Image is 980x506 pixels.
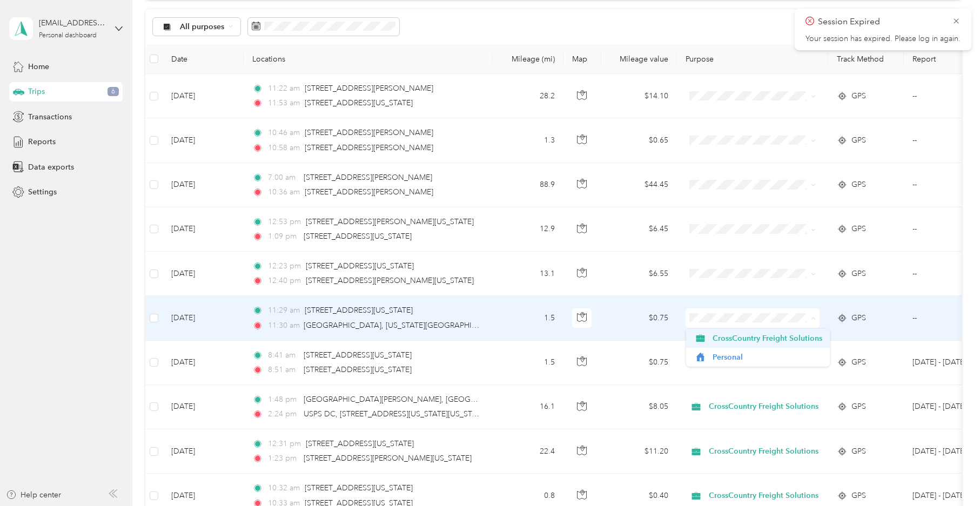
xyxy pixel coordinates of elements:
td: 1.5 [492,296,563,340]
span: GPS [851,268,866,280]
td: 22.4 [492,429,563,474]
span: [STREET_ADDRESS][PERSON_NAME][US_STATE] [306,276,474,285]
span: [STREET_ADDRESS][US_STATE] [305,98,413,107]
span: [STREET_ADDRESS][PERSON_NAME] [305,187,433,197]
span: 1:48 pm [268,394,299,406]
span: GPS [851,312,866,324]
span: [STREET_ADDRESS][US_STATE] [304,350,412,360]
td: $8.05 [601,385,677,429]
th: Purpose [677,44,828,74]
td: [DATE] [163,118,244,163]
div: [EMAIL_ADDRESS][DOMAIN_NAME] [39,17,106,29]
td: $0.75 [601,341,677,385]
span: 1:09 pm [268,231,299,242]
span: USPS DC, [STREET_ADDRESS][US_STATE][US_STATE] [304,409,487,419]
span: CrossCountry Freight Solutions [709,401,818,413]
span: 10:32 am [268,482,300,494]
th: Map [563,44,601,74]
span: CrossCountry Freight Solutions [709,490,818,502]
iframe: Everlance-gr Chat Button Frame [919,446,980,506]
span: Reports [28,136,56,147]
span: CrossCountry Freight Solutions [713,333,822,344]
span: 7:00 am [268,172,299,184]
div: Personal dashboard [39,32,97,39]
span: GPS [851,446,866,457]
span: GPS [851,90,866,102]
span: [GEOGRAPHIC_DATA], [US_STATE][GEOGRAPHIC_DATA], [GEOGRAPHIC_DATA] [304,321,585,330]
span: 11:30 am [268,320,299,332]
td: $44.45 [601,163,677,207]
th: Mileage (mi) [492,44,563,74]
td: [DATE] [163,296,244,340]
span: Trips [28,86,45,97]
th: Locations [244,44,492,74]
span: 10:36 am [268,186,300,198]
td: $11.20 [601,429,677,474]
span: [STREET_ADDRESS][US_STATE] [304,365,412,374]
span: CrossCountry Freight Solutions [709,446,818,457]
span: 1:23 pm [268,453,299,464]
span: Home [28,61,49,72]
span: [STREET_ADDRESS][US_STATE] [306,439,414,448]
span: All purposes [180,23,225,31]
th: Mileage value [601,44,677,74]
span: 12:23 pm [268,260,301,272]
span: 11:22 am [268,83,300,95]
span: 11:53 am [268,97,300,109]
span: GPS [851,134,866,146]
span: [STREET_ADDRESS][PERSON_NAME] [305,143,433,152]
td: [DATE] [163,341,244,385]
td: $6.45 [601,207,677,252]
span: [STREET_ADDRESS][PERSON_NAME][US_STATE] [306,217,474,226]
span: GPS [851,223,866,235]
span: [STREET_ADDRESS][US_STATE] [304,232,412,241]
td: [DATE] [163,429,244,474]
span: 12:53 pm [268,216,301,228]
span: 8:51 am [268,364,299,376]
td: 1.5 [492,341,563,385]
td: 28.2 [492,74,563,118]
td: $0.75 [601,296,677,340]
td: $0.65 [601,118,677,163]
span: [GEOGRAPHIC_DATA][PERSON_NAME], [GEOGRAPHIC_DATA][US_STATE], [GEOGRAPHIC_DATA][US_STATE], [GEOGRA... [304,395,767,404]
td: 1.3 [492,118,563,163]
span: [STREET_ADDRESS][PERSON_NAME] [305,128,433,137]
td: $6.55 [601,252,677,296]
td: [DATE] [163,163,244,207]
th: Track Method [828,44,904,74]
span: 10:46 am [268,127,300,139]
span: 6 [108,87,119,97]
td: 16.1 [492,385,563,429]
span: 8:41 am [268,349,299,361]
p: Session Expired [818,15,944,29]
td: $14.10 [601,74,677,118]
span: 10:58 am [268,142,300,154]
span: GPS [851,490,866,502]
td: [DATE] [163,385,244,429]
span: GPS [851,356,866,368]
p: Your session has expired. Please log in again. [806,34,961,44]
span: [STREET_ADDRESS][US_STATE] [305,306,413,315]
span: Personal [713,352,822,363]
span: 12:31 pm [268,438,301,450]
span: 12:40 pm [268,275,301,287]
span: 11:29 am [268,305,300,316]
td: [DATE] [163,252,244,296]
span: [STREET_ADDRESS][US_STATE] [305,483,413,492]
td: 13.1 [492,252,563,296]
td: [DATE] [163,74,244,118]
td: 12.9 [492,207,563,252]
span: [STREET_ADDRESS][PERSON_NAME] [305,84,433,93]
button: Help center [6,489,61,501]
span: [STREET_ADDRESS][PERSON_NAME] [304,173,432,182]
span: [STREET_ADDRESS][PERSON_NAME][US_STATE] [304,454,472,463]
th: Date [163,44,244,74]
span: GPS [851,401,866,413]
span: GPS [851,179,866,191]
td: [DATE] [163,207,244,252]
span: Data exports [28,161,74,173]
span: [STREET_ADDRESS][US_STATE] [306,261,414,271]
td: 88.9 [492,163,563,207]
span: Settings [28,186,57,198]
